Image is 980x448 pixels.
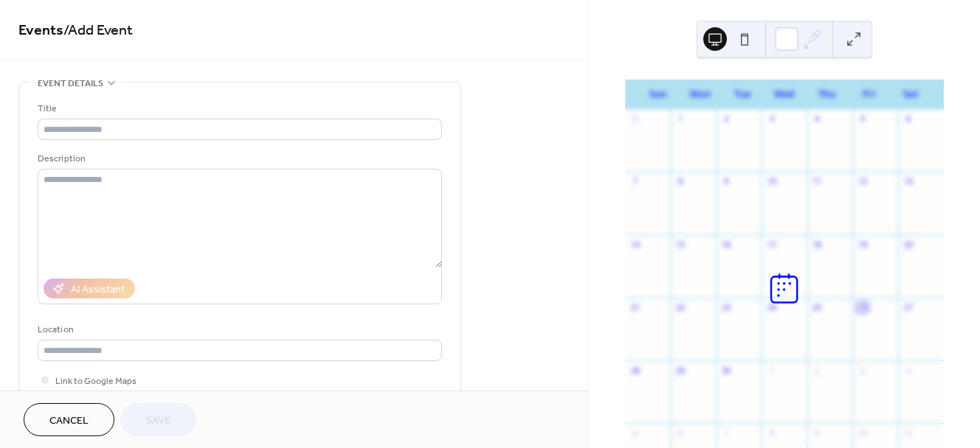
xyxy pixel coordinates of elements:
[675,427,686,438] div: 6
[629,302,641,313] div: 21
[675,113,686,125] div: 1
[903,365,914,376] div: 4
[812,239,823,250] div: 18
[675,302,686,313] div: 22
[675,239,686,250] div: 15
[49,413,89,429] span: Cancel
[812,365,823,376] div: 2
[721,80,763,109] div: Tue
[903,302,914,313] div: 27
[720,427,731,438] div: 7
[24,403,114,436] button: Cancel
[629,113,641,125] div: 31
[903,176,914,187] div: 13
[720,302,731,313] div: 23
[857,302,868,313] div: 26
[857,427,868,438] div: 10
[55,374,137,389] span: Link to Google Maps
[38,76,103,91] span: Event details
[903,113,914,125] div: 6
[38,151,439,167] div: Description
[679,80,721,109] div: Mon
[857,239,868,250] div: 19
[720,176,731,187] div: 9
[38,101,439,116] div: Title
[812,176,823,187] div: 11
[18,16,63,45] a: Events
[812,302,823,313] div: 25
[766,113,777,125] div: 3
[675,365,686,376] div: 29
[812,113,823,125] div: 4
[766,365,777,376] div: 1
[629,176,641,187] div: 7
[675,176,686,187] div: 8
[637,80,679,109] div: Sun
[720,113,731,125] div: 2
[766,427,777,438] div: 8
[903,239,914,250] div: 20
[629,427,641,438] div: 5
[38,322,439,337] div: Location
[629,239,641,250] div: 14
[812,427,823,438] div: 9
[848,80,890,109] div: Fri
[857,176,868,187] div: 12
[720,365,731,376] div: 30
[857,113,868,125] div: 5
[766,176,777,187] div: 10
[890,80,932,109] div: Sat
[63,16,133,45] span: / Add Event
[720,239,731,250] div: 16
[766,302,777,313] div: 24
[903,427,914,438] div: 11
[857,365,868,376] div: 3
[766,239,777,250] div: 17
[629,365,641,376] div: 28
[805,80,847,109] div: Thu
[763,80,805,109] div: Wed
